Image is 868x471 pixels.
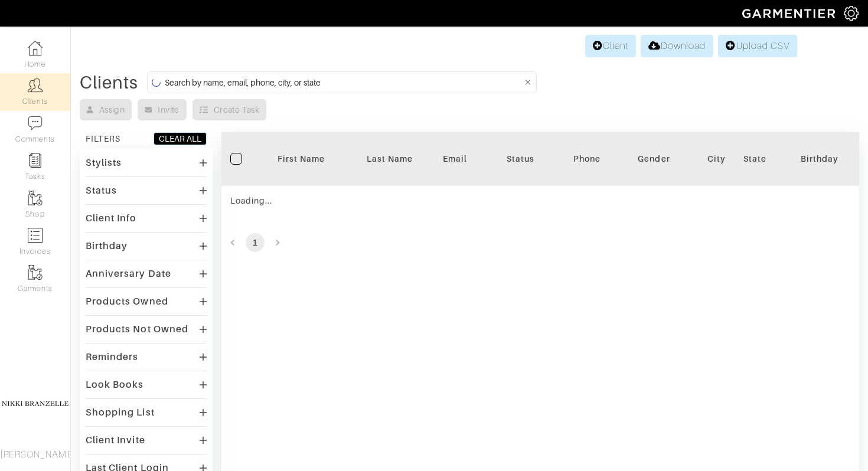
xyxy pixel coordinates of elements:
img: orders-icon-0abe47150d42831381b5fb84f609e132dff9fe21cb692f30cb5eec754e2cba89.png [28,228,43,243]
div: Clients [80,77,138,89]
input: Search by name, email, phone, city, or state [165,75,523,90]
div: Anniversary Date [86,268,171,280]
button: CLEAR ALL [154,132,207,145]
div: Phone [573,153,601,165]
div: Products Owned [86,296,168,308]
img: dashboard-icon-dbcd8f5a0b271acd01030246c82b418ddd0df26cd7fceb0bd07c9910d44c42f6.png [28,41,43,55]
div: Status [86,185,117,197]
th: Toggle SortBy [257,132,345,186]
img: reminder-icon-8004d30b9f0a5d33ae49ab947aed9ed385cf756f9e5892f1edd6e32f2345188e.png [28,153,43,168]
img: garments-icon-b7da505a4dc4fd61783c78ac3ca0ef83fa9d6f193b1c9dc38574b1d14d53ca28.png [28,265,43,280]
div: FILTERS [86,133,120,145]
th: Toggle SortBy [610,132,699,186]
div: Shopping List [86,407,155,418]
div: Reminders [86,351,138,363]
div: City [707,153,726,165]
div: Client Invite [86,434,145,446]
img: garments-icon-b7da505a4dc4fd61783c78ac3ca0ef83fa9d6f193b1c9dc38574b1d14d53ca28.png [28,191,43,205]
div: Products Not Owned [86,323,188,335]
div: Gender [619,153,690,165]
div: Look Books [86,379,144,391]
img: gear-icon-white-bd11855cb880d31180b6d7d6211b90ccbf57a29d726f0c71d8c61bd08dd39cc2.png [844,6,859,21]
div: State [743,153,766,165]
img: clients-icon-6bae9207a08558b7cb47a8932f037763ab4055f8c8b6bfacd5dc20c3e0201464.png [28,78,43,93]
div: Loading... [230,195,467,207]
div: Birthday [784,153,855,165]
button: page 1 [246,233,265,252]
img: comment-icon-a0a6a9ef722e966f86d9cbdc48e553b5cf19dbc54f86b18d962a5391bc8f6eb6.png [28,116,43,130]
nav: pagination navigation [221,233,859,252]
a: Download [641,35,713,57]
a: Client [585,35,636,57]
div: CLEAR ALL [159,133,201,145]
div: Last Name [354,153,425,165]
div: Email [443,153,467,165]
div: First Name [266,153,337,165]
div: Stylists [86,157,122,169]
th: Toggle SortBy [476,132,564,186]
img: garmentier-logo-header-white-b43fb05a5012e4ada735d5af1a66efaba907eab6374d6393d1fbf88cb4ef424d.png [736,3,844,24]
th: Toggle SortBy [775,132,864,186]
div: Birthday [86,240,128,252]
th: Toggle SortBy [345,132,434,186]
div: Status [485,153,556,165]
a: Upload CSV [718,35,797,57]
div: Client Info [86,212,137,224]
